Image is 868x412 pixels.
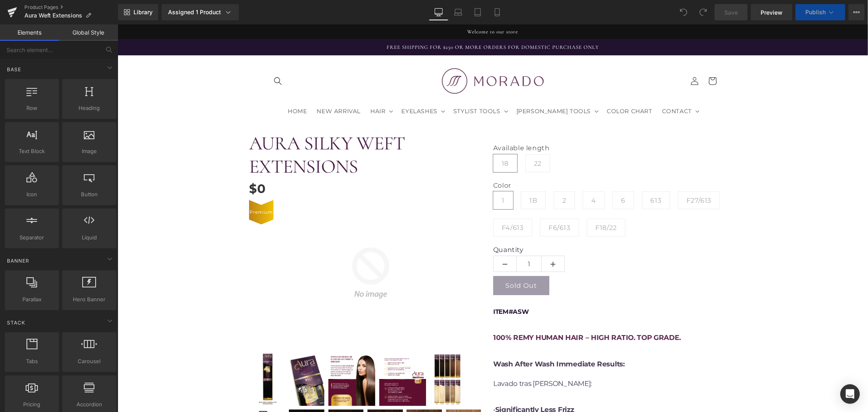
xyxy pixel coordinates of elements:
summary: [PERSON_NAME] TOOLS [394,78,484,95]
a: Desktop [429,4,448,20]
img: AURA SILKY WEFT EXTENSIONS [132,329,168,381]
button: Undo [676,4,692,20]
span: Preview [761,8,783,17]
a: HOME [165,78,194,95]
span: Stack [6,319,26,327]
a: Tablet [468,4,488,20]
span: Heading [65,104,114,112]
span: Banner [6,257,30,265]
span: Liquid [65,233,114,242]
span: Aura Weft Extensions [24,12,82,19]
a: AURA SILKY WEFT EXTENSIONS [131,107,375,153]
summary: EYELASHES [279,78,330,95]
div: Open Intercom Messenger [840,384,860,404]
span: 2 [445,167,449,184]
span: 22 [416,130,424,147]
span: Image [65,147,114,156]
img: AURA SILKY WEFT EXTENSIONS [171,329,207,381]
summary: CONTACT [540,78,585,95]
span: HAIR [253,83,268,90]
img: AURA SILKY WEFT EXTENSIONS [211,329,258,381]
span: Icon [7,190,57,199]
span: Row [7,104,57,112]
span: Pricing [7,400,57,409]
a: Global Style [59,24,118,41]
span: COLOR CHART [489,83,535,90]
span: EYELASHES [284,83,319,90]
span: F6/613 [431,195,453,212]
span: Publish [805,9,826,15]
label: Quantity [376,221,619,231]
a: AURA SILKY WEFT EXTENSIONS [211,329,260,384]
img: AURA SILKY WEFT EXTENSIONS [312,329,348,381]
span: F18/22 [478,195,499,212]
a: AURA SILKY WEFT EXTENSIONS [262,329,310,384]
span: Separator [7,233,57,242]
span: 613 [533,167,544,184]
span: STYLIST TOOLS [336,83,383,90]
span: Parallax [7,295,57,304]
span: Premium [132,185,155,190]
strong: ITEM#ASW [376,283,411,291]
span: 18 [384,130,391,147]
span: 4 [474,167,479,184]
span: CONTACT [544,83,574,90]
span: 6 [503,167,508,184]
span: Tabs [7,357,57,366]
label: Available length [376,120,619,129]
a: Product Pages [24,4,118,11]
span: Carousel [65,357,114,366]
label: Color [376,157,619,167]
a: Mobile [488,4,507,20]
button: More [848,4,865,20]
span: Base [6,66,22,73]
span: Text Block [7,147,57,156]
div: Assigned 1 Product [168,8,232,16]
summary: HAIR [248,78,279,95]
span: F27/613 [569,167,594,184]
a: AURA SILKY WEFT EXTENSIONS [171,329,209,384]
b: Wash After Wash Immediate Results: [376,335,507,344]
span: Library [133,9,153,16]
summary: STYLIST TOOLS [331,78,394,95]
b: Significantly Less Frizz [378,381,457,389]
img: Morado [324,42,426,71]
a: AURA SILKY WEFT EXTENSIONS [132,329,170,384]
span: Button [65,190,114,199]
a: Preview [751,4,792,20]
span: 1B [412,167,420,184]
a: NEW ARRIVAL [194,78,248,95]
button: Publish [796,4,845,20]
span: NEW ARRIVAL [199,83,243,90]
span: 100% REMY HUMAN HAIR – HIGH RATIO. TOP GRADE. [376,309,563,317]
img: AURA SILKY WEFT EXTENSIONS [180,175,326,322]
button: Redo [695,4,711,20]
button: Sold Out [376,252,432,271]
a: COLOR CHART [484,78,540,95]
span: $0 [131,153,148,175]
span: Save [724,8,738,17]
a: New Library [118,4,158,20]
span: Accordion [65,400,114,409]
img: AURA SILKY WEFT EXTENSIONS [262,329,308,381]
summary: Search [151,48,169,66]
a: Laptop [448,4,468,20]
span: F4/613 [384,195,406,212]
span: [PERSON_NAME] TOOLS [399,83,473,90]
a: AURA SILKY WEFT EXTENSIONS [312,329,350,384]
span: 1 [384,167,387,184]
span: Hero Banner [65,295,114,304]
p: Lavado tras [PERSON_NAME]: [376,330,612,369]
span: HOME [170,83,189,90]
